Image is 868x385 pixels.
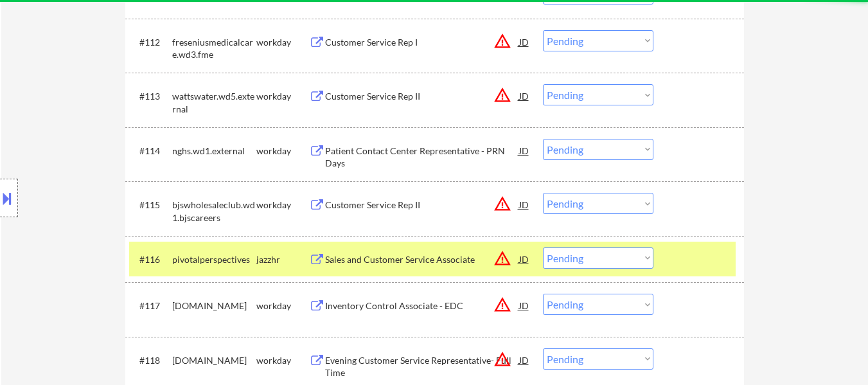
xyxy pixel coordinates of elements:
button: warning_amber [493,296,511,314]
div: freseniusmedicalcare.wd3.fme [172,36,256,61]
div: JD [518,348,531,372]
div: JD [518,30,531,53]
div: Patient Contact Center Representative - PRN Days [325,145,519,170]
button: warning_amber [493,249,511,267]
div: #112 [139,36,162,49]
button: warning_amber [493,350,511,368]
div: workday [256,145,309,157]
div: Customer Service Rep II [325,90,519,103]
button: warning_amber [493,86,511,104]
button: warning_amber [493,32,511,50]
div: Sales and Customer Service Associate [325,253,519,266]
div: Customer Service Rep II [325,199,519,211]
button: warning_amber [493,195,511,213]
div: JD [518,294,531,317]
div: workday [256,354,309,367]
div: Customer Service Rep I [325,36,519,49]
div: workday [256,90,309,103]
div: workday [256,300,309,312]
div: Inventory Control Associate - EDC [325,300,519,312]
div: [DOMAIN_NAME] [172,354,256,367]
div: JD [518,139,531,162]
div: workday [256,36,309,49]
div: Evening Customer Service Representative- Full Time [325,354,519,379]
div: #118 [139,354,162,367]
div: jazzhr [256,253,309,266]
div: JD [518,84,531,107]
div: workday [256,199,309,211]
div: JD [518,193,531,216]
div: JD [518,247,531,271]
